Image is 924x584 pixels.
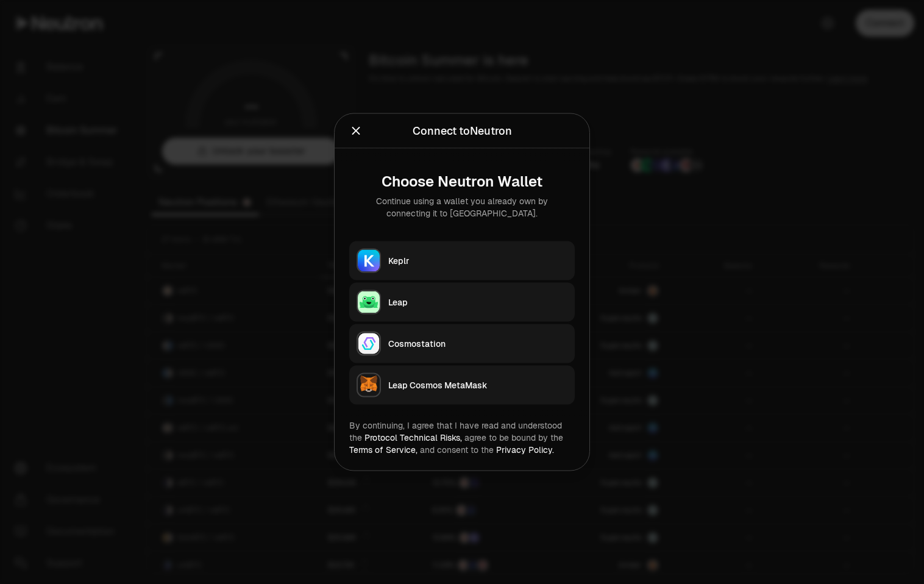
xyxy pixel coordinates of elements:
[388,296,567,308] div: Leap
[349,366,575,405] button: Leap Cosmos MetaMaskLeap Cosmos MetaMask
[359,195,565,219] div: Continue using a wallet you already own by connecting it to [GEOGRAPHIC_DATA].
[364,432,462,443] a: Protocol Technical Risks,
[358,374,380,396] img: Leap Cosmos MetaMask
[349,123,363,140] button: Close
[359,173,565,190] div: Choose Neutron Wallet
[388,379,567,391] div: Leap Cosmos MetaMask
[349,241,575,280] button: KeplrKeplr
[358,250,380,272] img: Keplr
[349,283,575,322] button: LeapLeap
[349,324,575,363] button: CosmostationCosmostation
[349,419,575,456] div: By continuing, I agree that I have read and understood the agree to be bound by the and consent t...
[358,291,380,313] img: Leap
[388,255,567,267] div: Keplr
[358,333,380,355] img: Cosmostation
[388,338,567,350] div: Cosmostation
[349,444,418,455] a: Terms of Service,
[496,444,554,455] a: Privacy Policy.
[413,123,512,140] div: Connect to Neutron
